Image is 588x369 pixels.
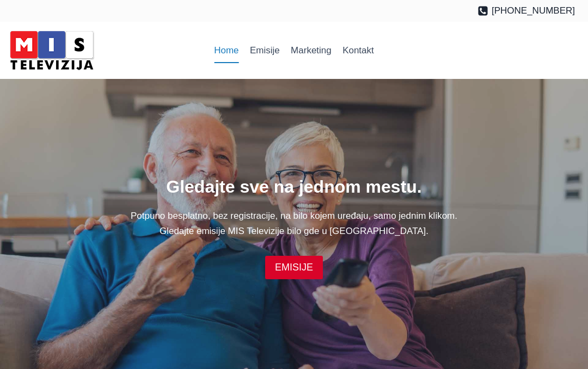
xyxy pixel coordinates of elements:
[13,174,575,200] h1: Gledajte sve na jednom mestu.
[209,38,379,64] nav: Primary
[477,3,575,18] a: [PHONE_NUMBER]
[285,38,337,64] a: Marketing
[265,256,323,279] a: EMISIJE
[337,38,379,64] a: Kontakt
[13,208,575,238] p: Potpuno besplatno, bez registracije, na bilo kojem uređaju, samo jednim klikom. Gledajte emisije ...
[5,27,98,73] img: MIS Television
[209,38,244,64] a: Home
[492,3,575,18] span: [PHONE_NUMBER]
[244,38,285,64] a: Emisije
